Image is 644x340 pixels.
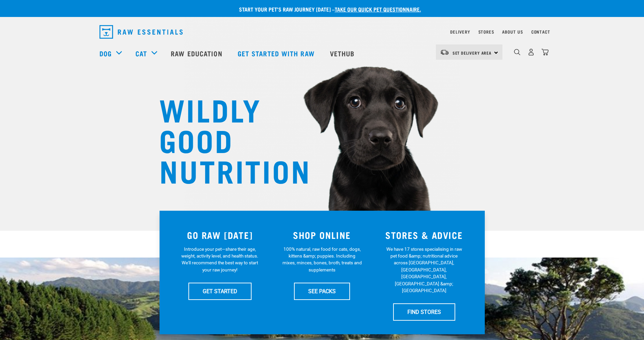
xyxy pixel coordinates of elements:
img: user.png [528,49,535,56]
a: GET STARTED [188,283,252,300]
a: Cat [135,48,147,58]
a: take our quick pet questionnaire. [335,7,421,11]
h1: WILDLY GOOD NUTRITION [159,93,295,185]
a: Get started with Raw [231,40,323,67]
h3: SHOP ONLINE [275,230,369,240]
p: We have 17 stores specialising in raw pet food &amp; nutritional advice across [GEOGRAPHIC_DATA],... [384,246,464,294]
a: Delivery [450,31,470,33]
a: Raw Education [164,40,231,67]
a: Vethub [323,40,363,67]
p: Introduce your pet—share their age, weight, activity level, and health status. We'll recommend th... [180,246,260,273]
h3: STORES & ADVICE [377,230,471,240]
a: Stores [478,31,494,33]
a: About Us [502,31,523,33]
p: 100% natural, raw food for cats, dogs, kittens &amp; puppies. Including mixes, minces, bones, bro... [282,246,362,273]
img: home-icon-1@2x.png [514,49,520,55]
a: Contact [531,31,550,33]
a: FIND STORES [393,303,455,320]
img: home-icon@2x.png [541,49,549,56]
span: Set Delivery Area [453,52,492,54]
h3: GO RAW [DATE] [173,230,267,240]
img: Raw Essentials Logo [99,25,183,39]
nav: dropdown navigation [94,22,550,41]
a: Dog [99,48,112,58]
a: SEE PACKS [294,283,350,300]
img: van-moving.png [440,49,449,55]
